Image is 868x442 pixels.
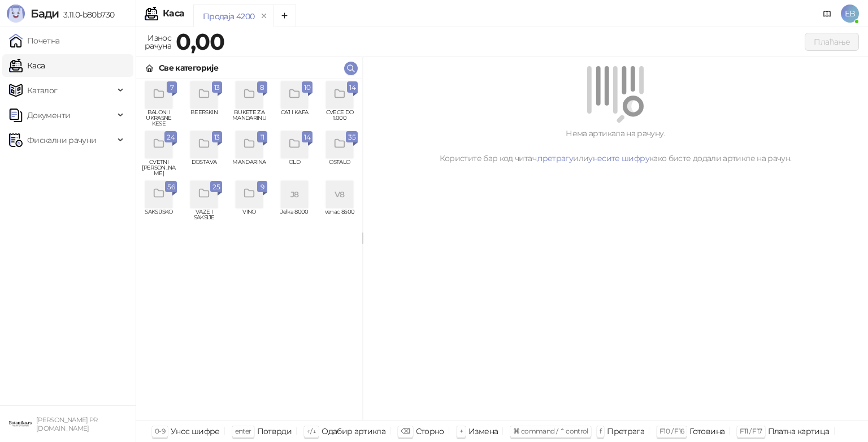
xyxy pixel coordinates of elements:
div: grid [136,79,362,420]
span: 56 [167,181,175,193]
span: Документи [27,104,70,127]
span: 35 [348,131,355,144]
a: Почетна [9,29,60,52]
div: Платна картица [768,424,830,439]
div: V8 [326,181,353,208]
span: 13 [214,131,220,144]
span: OLD [276,159,313,176]
span: CAJ I KAFA [276,110,313,127]
span: CVECE DO 1.000 [322,110,358,127]
span: EB [841,5,859,23]
div: Износ рачуна [142,31,173,53]
button: Add tab [274,5,296,27]
span: 9 [259,181,265,193]
div: Све категорије [159,62,218,74]
a: претрагу [537,153,573,163]
div: Продаја 4200 [203,10,254,23]
span: Jelka 8000 [276,209,313,226]
span: SAKSIJSKO [141,209,177,226]
a: унесите шифру [588,153,649,163]
span: f [600,427,601,435]
button: Плаћање [805,33,859,51]
div: Готовина [689,424,724,439]
div: Измена [468,424,498,439]
span: venac 8500 [322,209,358,226]
span: DOSTAVA [186,159,222,176]
button: remove [257,11,271,21]
img: Logo [7,5,25,23]
span: 3.11.0-b80b730 [59,10,114,20]
span: ↑/↓ [307,427,316,435]
div: Каса [163,9,184,18]
span: 24 [167,131,175,144]
div: Нема артикала на рачуну. Користите бар код читач, или како бисте додали артикле на рачун. [376,127,854,164]
div: Одабир артикла [322,424,385,439]
small: [PERSON_NAME] PR [DOMAIN_NAME] [36,416,98,432]
span: OSTALO [322,159,358,176]
span: Бади [31,7,59,20]
a: Документација [818,5,836,23]
span: F11 / F17 [740,427,762,435]
div: Потврди [257,424,292,439]
span: BALONI I UKRASNE KESE [141,110,177,127]
div: Претрага [607,424,644,439]
img: 64x64-companyLogo-0e2e8aaa-0bd2-431b-8613-6e3c65811325.png [9,413,32,435]
span: VAZE I SAKSIJE [186,209,222,226]
span: 25 [212,181,220,193]
div: Сторно [416,424,444,439]
span: Фискални рачуни [27,129,96,151]
span: 11 [259,131,265,144]
span: 14 [349,81,355,94]
strong: 0,00 [176,28,224,55]
span: VINO [231,209,267,226]
span: BUKETE ZA MANDARINU [231,110,267,127]
div: Унос шифре [171,424,220,439]
span: 14 [304,131,310,144]
span: ⌘ command / ⌃ control [513,427,588,435]
span: MANDARINA [231,159,267,176]
span: + [459,427,463,435]
div: J8 [281,181,308,208]
span: F10 / F16 [659,427,684,435]
span: 0-9 [155,427,165,435]
span: 7 [169,81,175,94]
span: Каталог [27,79,58,102]
a: Каса [9,54,45,77]
span: BEERSKIN [186,110,222,127]
span: 10 [304,81,310,94]
span: enter [235,427,251,435]
span: ⌫ [401,427,410,435]
span: 13 [214,81,220,94]
span: CVETNI [PERSON_NAME] [141,159,177,176]
span: 8 [259,81,265,94]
